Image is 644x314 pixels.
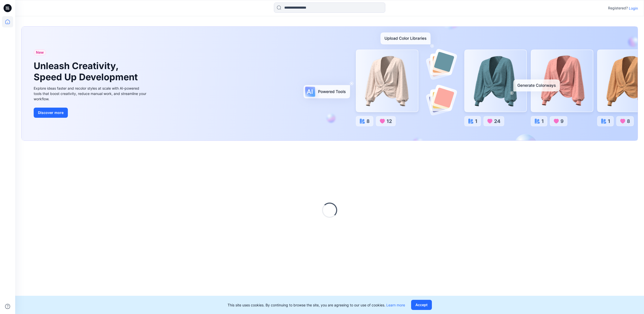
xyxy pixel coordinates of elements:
[34,108,68,118] button: Discover more
[386,303,405,307] a: Learn more
[34,86,148,102] div: Explore ideas faster and recolor styles at scale with AI-powered tools that boost creativity, red...
[228,302,405,308] p: This site uses cookies. By continuing to browse the site, you are agreeing to our use of cookies.
[608,5,628,11] p: Registered?
[629,6,638,11] p: Login
[34,108,148,118] a: Discover more
[36,49,44,55] span: New
[34,61,140,82] h1: Unleash Creativity, Speed Up Development
[411,300,432,310] button: Accept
